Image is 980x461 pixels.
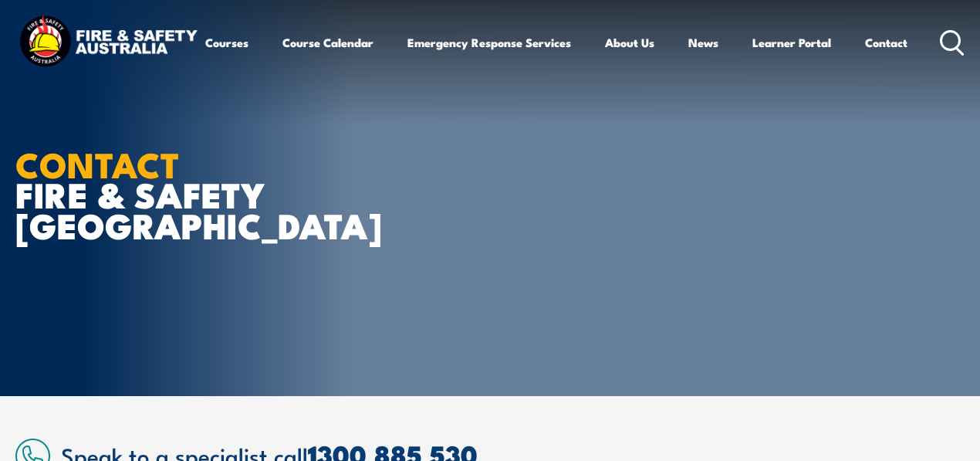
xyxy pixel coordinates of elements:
a: Course Calendar [282,24,373,61]
a: Emergency Response Services [407,24,571,61]
h1: FIRE & SAFETY [GEOGRAPHIC_DATA] [15,148,397,239]
a: About Us [605,24,654,61]
strong: CONTACT [15,137,180,190]
a: Learner Portal [752,24,831,61]
a: Courses [205,24,248,61]
a: Contact [865,24,907,61]
a: News [688,24,718,61]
